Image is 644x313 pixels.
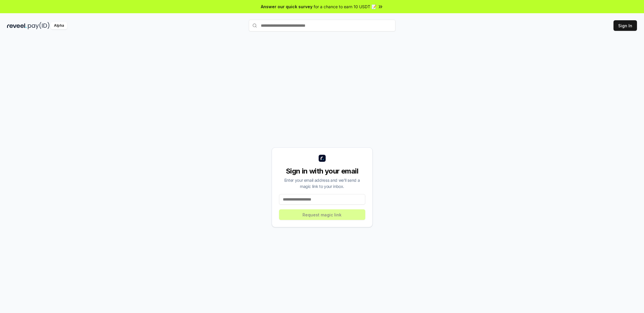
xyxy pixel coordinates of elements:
span: Answer our quick survey [261,4,312,10]
div: Sign in with your email [279,166,365,176]
button: Sign In [613,20,637,31]
img: pay_id [28,22,50,29]
div: Alpha [51,22,67,29]
div: Enter your email address and we’ll send a magic link to your inbox. [279,177,365,189]
span: for a chance to earn 10 USDT 📝 [314,4,376,10]
img: reveel_dark [7,22,27,29]
img: logo_small [319,155,326,162]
